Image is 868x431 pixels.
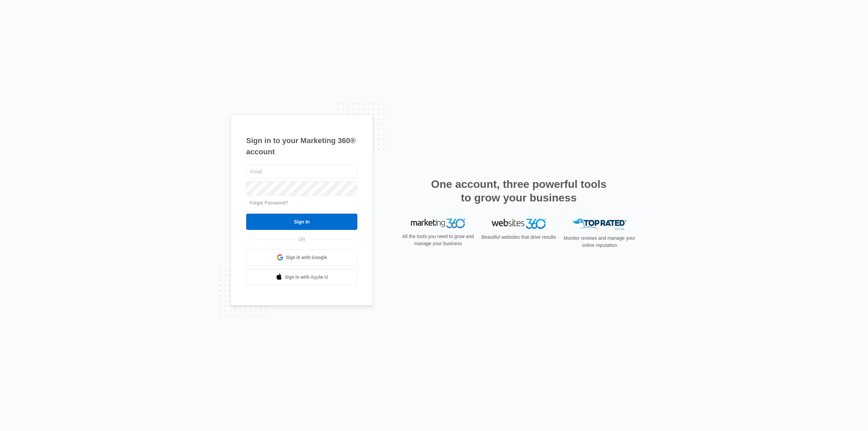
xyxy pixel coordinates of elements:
[286,254,327,261] span: Sign in with Google
[250,200,288,205] a: Forgot Password?
[246,269,357,285] a: Sign in with Apple Id
[246,164,357,179] input: Email
[481,234,557,241] p: Beautiful websites that drive results
[400,233,476,247] p: All the tools you need to grow and manage your business
[285,274,328,281] span: Sign in with Apple Id
[246,214,357,230] input: Sign In
[429,177,609,204] h2: One account, three powerful tools to grow your business
[246,135,357,157] h1: Sign in to your Marketing 360® account
[561,235,637,249] p: Monitor reviews and manage your online reputation
[411,219,465,228] img: Marketing 360
[294,236,310,243] span: OR
[572,219,627,230] img: Top Rated Local
[492,219,546,229] img: Websites 360
[246,249,357,266] a: Sign in with Google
